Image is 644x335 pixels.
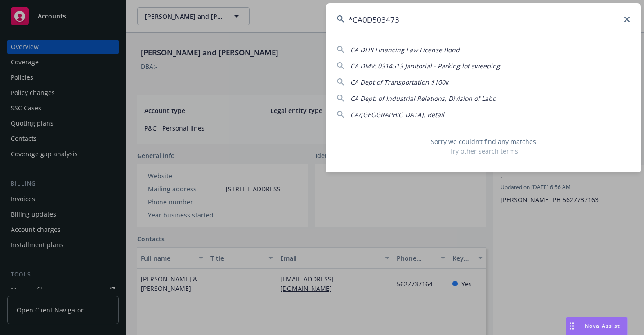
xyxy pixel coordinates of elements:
[585,322,620,330] span: Nova Assist
[337,137,630,146] span: Sorry we couldn’t find any matches
[350,78,448,86] span: CA Dept of Transportation $100k
[350,94,496,103] span: CA Dept. of Industrial Relations, Division of Labo
[566,317,628,335] button: Nova Assist
[566,317,577,335] div: Drag to move
[337,146,630,156] span: Try other search terms
[350,62,500,70] span: CA DMV: 0314513 Janitorial - Parking lot sweeping
[350,110,444,119] span: CA/[GEOGRAPHIC_DATA]. Retail
[350,45,460,54] span: CA DFPI Financing Law License Bond
[326,3,641,36] input: Search...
